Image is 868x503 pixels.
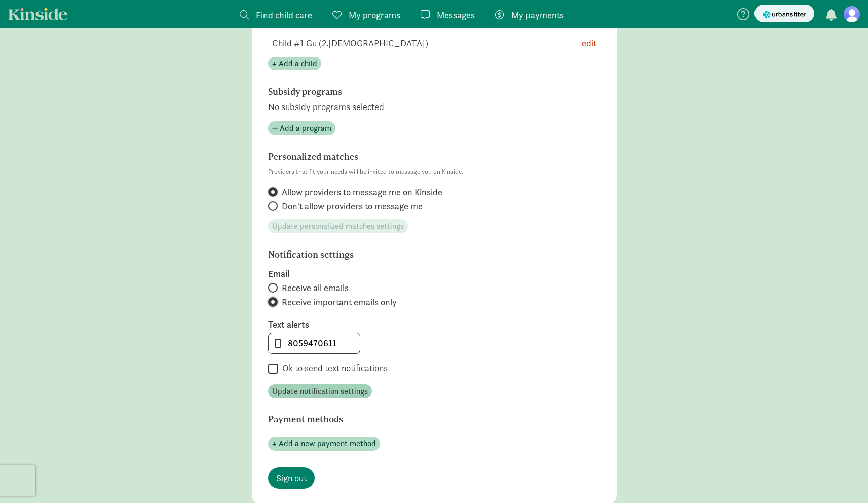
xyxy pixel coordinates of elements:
label: Email [268,268,600,280]
button: + Add a new payment method [268,437,380,451]
span: Update notification settings [272,385,368,398]
button: Update personalized matches settings [268,219,408,233]
p: No subsidy programs selected [268,101,600,113]
span: My payments [511,8,564,22]
span: Receive all emails [282,282,349,294]
button: + Add a child [268,57,321,71]
span: Messages [437,8,475,22]
label: Text alerts [268,318,600,331]
a: Kinside [8,8,67,20]
span: + Add a new payment method [272,438,376,450]
p: Providers that fit your needs will be invited to message you on Kinside. [268,166,600,178]
span: Sign out [276,471,307,485]
span: Don't allow providers to message me [282,200,423,212]
input: 555-555-5555 [269,333,360,353]
span: Update personalized matches settings [272,220,404,232]
span: + Add a child [272,58,317,70]
span: Receive important emails only [282,296,397,308]
img: urbansitter_logo_small.svg [763,9,806,20]
h6: Notification settings [268,249,547,260]
button: Add a program [268,121,335,135]
td: Child #1 Gu (2.[DEMOGRAPHIC_DATA]) [268,32,550,54]
h6: Subsidy programs [268,87,547,97]
span: Add a program [280,122,331,134]
span: Find child care [256,8,312,22]
button: Update notification settings [268,384,372,399]
label: Ok to send text notifications [278,362,388,374]
span: My programs [349,8,400,22]
h6: Payment methods [268,414,547,424]
h6: Personalized matches [268,152,547,162]
a: Sign out [268,467,315,489]
button: edit [582,36,596,50]
span: Allow providers to message me on Kinside [282,186,442,198]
